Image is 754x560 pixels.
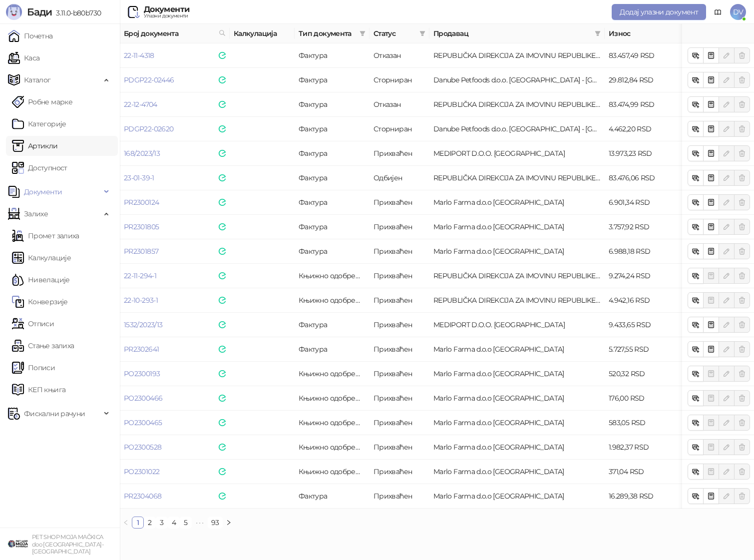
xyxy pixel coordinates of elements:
td: Фактура [295,190,370,215]
td: Прихваћен [370,362,429,386]
td: Фактура [295,215,370,239]
button: Додај улазни документ [612,4,706,20]
td: Прихваћен [370,386,429,411]
img: e-Faktura [219,174,226,181]
a: Пописи [12,358,55,378]
li: Следећих 5 Страна [192,517,208,529]
span: filter [417,26,427,41]
a: Конверзије [12,292,68,312]
a: 22-11-4318 [124,51,154,60]
td: Књижно одобрење [295,460,370,484]
a: Отписи [12,314,54,334]
img: e-Faktura [219,346,226,353]
td: Фактура [295,68,370,92]
td: Danube Petfoods d.o.o. Beograd - Surčin [429,68,605,92]
button: left [120,517,132,529]
a: 2 [144,517,155,528]
a: PR2301857 [124,247,158,256]
span: Продавац [433,28,591,39]
img: e-Faktura [219,101,226,108]
img: e-Faktura [219,444,226,451]
img: e-Faktura [219,52,226,59]
td: REPUBLIČKA DIREKCIJA ZA IMOVINU REPUBLIKE SRBIJE [429,92,605,117]
td: Marlo Farma d.o.o BEOGRAD [429,460,605,484]
a: 22-12-4704 [124,100,157,109]
a: PO2300193 [124,369,160,378]
a: 168/2023/13 [124,149,160,158]
td: 6.901,34 RSD [605,190,685,215]
td: 3.757,92 RSD [605,215,685,239]
span: 3.11.0-b80b730 [52,8,101,17]
span: filter [360,30,366,36]
th: Износ [605,24,685,43]
td: Marlo Farma d.o.o BEOGRAD [429,215,605,239]
img: e-Faktura [219,199,226,206]
a: PR2301805 [124,222,159,231]
td: Прихваћен [370,141,429,166]
a: PO2300528 [124,443,161,452]
a: Каса [8,48,39,68]
span: Каталог [24,70,51,90]
a: PR2304068 [124,492,161,501]
a: PR2302641 [124,345,159,354]
a: PDGP22-02446 [124,75,174,84]
img: e-Faktura [219,370,226,377]
td: 5.727,55 RSD [605,337,685,362]
td: Отказан [370,43,429,68]
a: 3 [156,517,167,528]
td: Сторниран [370,117,429,141]
td: Marlo Farma d.o.o BEOGRAD [429,337,605,362]
a: PDGP22-02620 [124,124,173,133]
span: Бади [27,6,52,18]
td: Књижно одобрење [295,435,370,460]
td: REPUBLIČKA DIREKCIJA ZA IMOVINU REPUBLIKE SRBIJE [429,288,605,313]
td: REPUBLIČKA DIREKCIJA ZA IMOVINU REPUBLIKE SRBIJE [429,264,605,288]
td: Фактура [295,141,370,166]
li: 3 [156,517,168,529]
td: 83.474,99 RSD [605,92,685,117]
td: MEDIPORT D.O.O. BEOGRAD [429,141,605,166]
span: right [226,520,232,526]
td: Marlo Farma d.o.o BEOGRAD [429,386,605,411]
td: Прихваћен [370,460,429,484]
td: Marlo Farma d.o.o BEOGRAD [429,411,605,435]
span: Додај улазни документ [620,7,698,16]
a: Категорије [12,114,66,134]
a: ArtikliАртикли [12,136,58,156]
a: 1 [132,517,143,528]
a: 93 [208,517,222,528]
td: Marlo Farma d.o.o BEOGRAD [429,239,605,264]
a: Документација [710,4,726,20]
td: 583,05 RSD [605,411,685,435]
td: Danube Petfoods d.o.o. Beograd - Surčin [429,117,605,141]
td: Прихваћен [370,411,429,435]
span: DV [730,4,746,20]
td: REPUBLIČKA DIREKCIJA ZA IMOVINU REPUBLIKE SRBIJE [429,43,605,68]
a: 4 [168,517,179,528]
a: Промет залиха [12,226,79,246]
a: Почетна [8,26,53,46]
img: e-Faktura [219,76,226,83]
td: Сторниран [370,68,429,92]
img: e-Faktura [219,297,226,304]
img: e-Faktura [219,272,226,279]
a: Доступност [12,158,67,178]
td: Фактура [295,166,370,190]
td: Књижно одобрење [295,411,370,435]
td: Отказан [370,92,429,117]
td: Marlo Farma d.o.o BEOGRAD [429,484,605,509]
td: 83.457,49 RSD [605,43,685,68]
td: Фактура [295,92,370,117]
img: e-Faktura [219,395,226,402]
td: Marlo Farma d.o.o BEOGRAD [429,190,605,215]
td: Фактура [295,239,370,264]
td: 9.433,65 RSD [605,313,685,337]
th: Калкулација [230,24,295,43]
td: 176,00 RSD [605,386,685,411]
img: Logo [6,4,22,20]
td: 1.982,37 RSD [605,435,685,460]
td: Књижно одобрење [295,362,370,386]
td: Фактура [295,313,370,337]
td: Књижно одобрење [295,264,370,288]
td: 520,32 RSD [605,362,685,386]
